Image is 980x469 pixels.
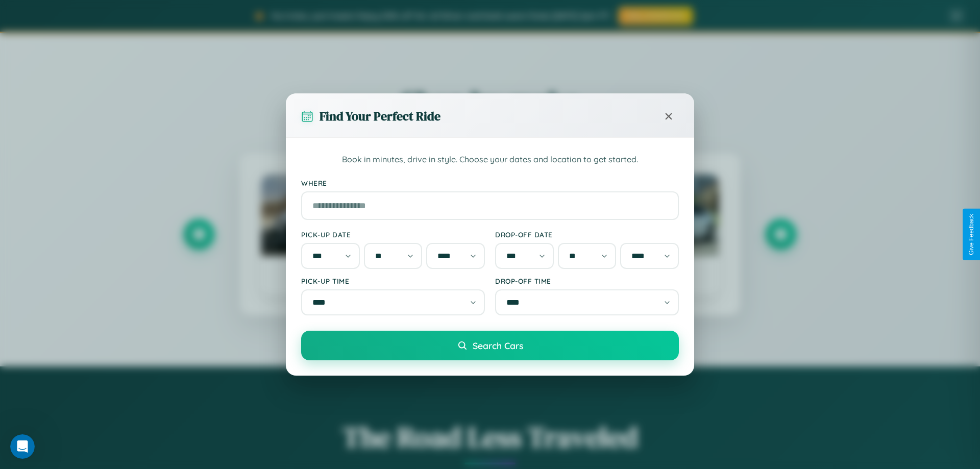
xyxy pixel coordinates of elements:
h3: Find Your Perfect Ride [320,108,440,125]
button: Search Cars [301,331,679,360]
label: Drop-off Date [495,230,679,239]
label: Where [301,179,679,187]
span: Search Cars [473,340,523,351]
p: Book in minutes, drive in style. Choose your dates and location to get started. [301,153,679,166]
label: Pick-up Date [301,230,485,239]
label: Drop-off Time [495,277,679,285]
label: Pick-up Time [301,277,485,285]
